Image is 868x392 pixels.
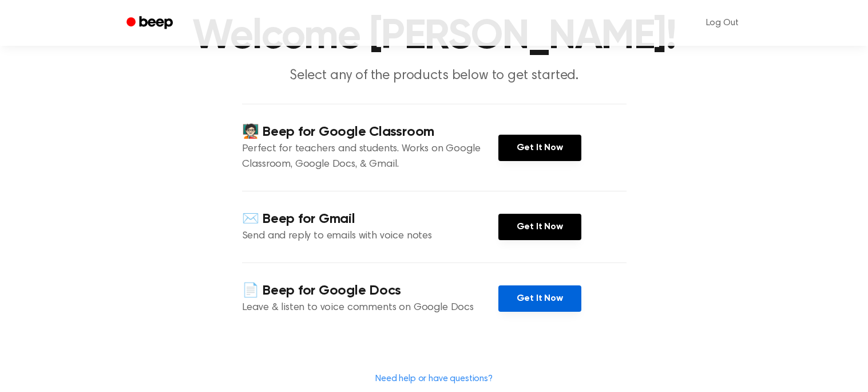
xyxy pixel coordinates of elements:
[242,281,498,300] h4: 📄 Beep for Google Docs
[118,12,183,34] a: Beep
[242,229,498,244] p: Send and reply to emails with voice notes
[498,285,581,312] a: Get It Now
[215,66,654,85] p: Select any of the products below to get started.
[242,210,498,229] h4: ✉️ Beep for Gmail
[242,142,498,173] p: Perfect for teachers and students. Works on Google Classroom, Google Docs, & Gmail.
[498,135,581,161] a: Get It Now
[695,9,750,37] a: Log Out
[375,374,493,383] a: Need help or have questions?
[242,123,498,142] h4: 🧑🏻‍🏫 Beep for Google Classroom
[242,300,498,316] p: Leave & listen to voice comments on Google Docs
[498,214,581,240] a: Get It Now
